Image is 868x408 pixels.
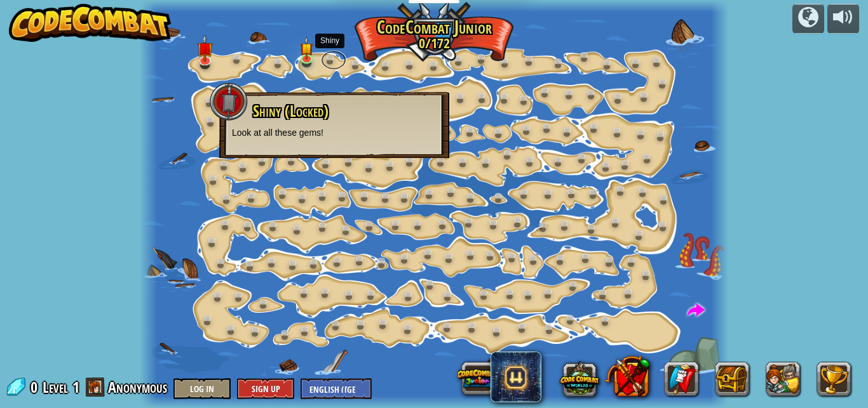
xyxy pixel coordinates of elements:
button: Sign Up [237,378,294,399]
img: level-banner-unstarted.png [197,34,213,62]
button: Campaigns [792,4,824,34]
span: 1 [72,377,79,397]
p: Look at all these gems! [232,126,437,139]
img: level-banner-started.png [300,36,313,60]
span: Level [43,377,68,398]
img: CodeCombat - Learn how to code by playing a game [9,4,172,42]
span: Shiny (Locked) [253,100,329,122]
span: Anonymous [108,377,167,397]
button: Adjust volume [827,4,859,34]
span: 0 [31,377,41,397]
button: Log In [173,378,231,399]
